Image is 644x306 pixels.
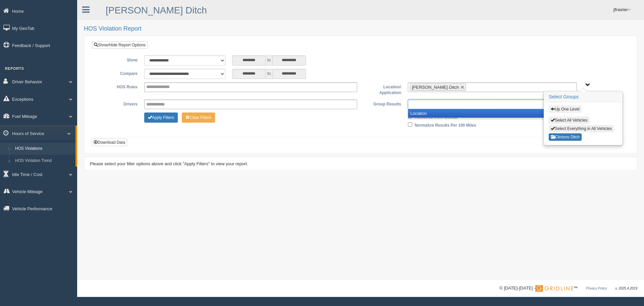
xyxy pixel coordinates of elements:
[12,143,75,155] a: HOS Violations
[361,82,405,96] label: Location/ Application
[586,287,607,290] a: Privacy Policy
[12,155,75,167] a: HOS Violation Trend
[361,99,405,107] label: Group Results
[535,285,573,292] img: Gridline
[144,113,178,123] button: Change Filter Options
[615,287,637,290] span: v. 2025.4.2019
[266,55,272,65] span: to
[92,41,148,49] a: Show/Hide Report Options
[412,85,459,90] span: [PERSON_NAME] Ditch
[549,117,589,124] button: Select All Vehicles
[182,113,215,123] button: Change Filter Options
[97,69,141,77] label: Compare
[549,105,581,113] button: Up One Level
[544,92,622,102] h3: Select Groups
[97,82,141,90] label: HOS Rules
[408,109,577,118] li: Location
[499,285,637,292] div: © [DATE]-[DATE] - ™
[549,125,614,132] button: Select Everything in All Vehicles
[266,69,272,79] span: to
[415,121,476,129] label: Normalize Results Per 100 Miles
[97,55,141,63] label: Show
[549,133,582,141] button: Clintons Ditch
[92,139,127,146] button: Download Data
[90,161,248,166] span: Please select your filter options above and click "Apply Filters" to view your report.
[106,5,207,15] a: [PERSON_NAME] Ditch
[97,99,141,107] label: Drivers
[84,26,637,32] h2: HOS Violation Report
